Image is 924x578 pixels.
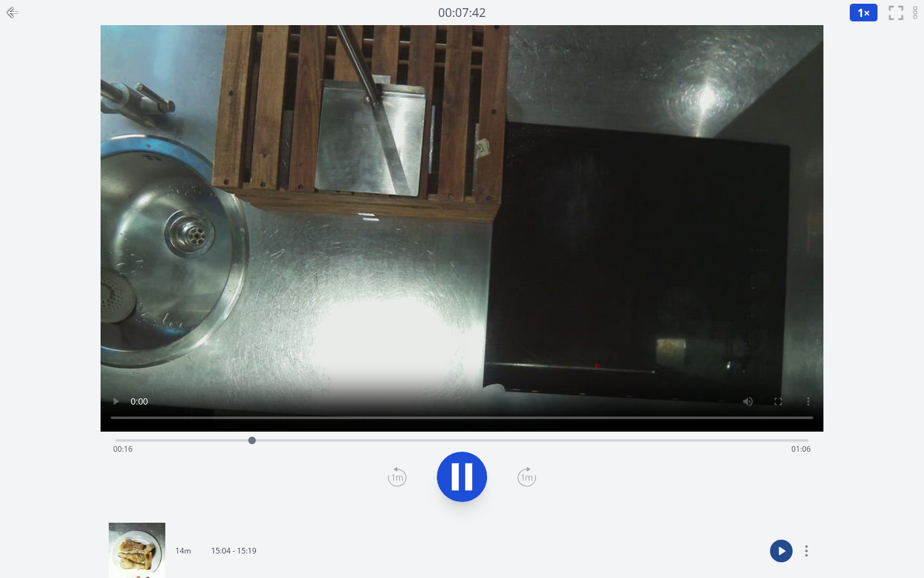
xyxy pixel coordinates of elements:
[438,4,486,22] a: 00:07:42
[211,546,256,556] p: 15:04 - 15:19
[849,3,878,22] button: 1×
[175,546,191,556] p: 14m
[791,444,811,454] span: 01:06
[857,5,864,20] span: 1
[113,444,133,454] span: 00:16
